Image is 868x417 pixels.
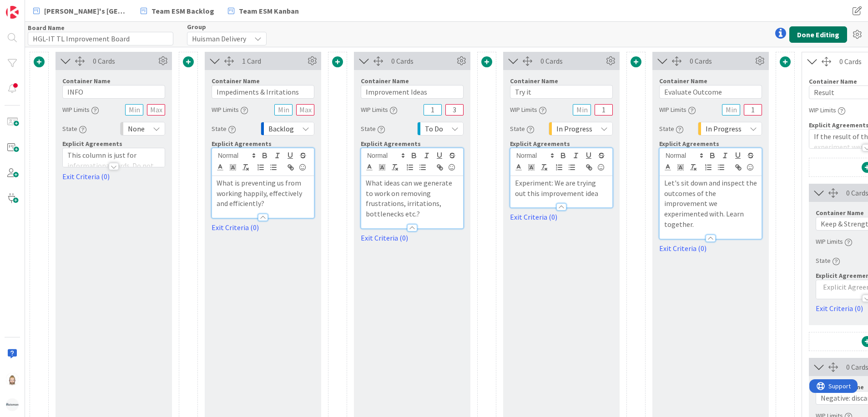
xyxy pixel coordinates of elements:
div: WIP Limits [809,102,845,118]
a: Exit Criteria (0) [659,243,762,254]
label: Container Name [809,77,857,85]
div: 0 Cards [690,55,753,66]
a: Team ESM Backlog [135,3,220,19]
label: Container Name [659,77,707,85]
a: Exit Criteria (0) [62,171,165,182]
input: Max [744,104,762,116]
input: Add container name... [62,85,165,99]
a: Team ESM Kanban [222,3,304,19]
span: Team ESM Kanban [239,5,299,16]
span: Explicit Agreements [361,140,421,148]
label: Board Name [28,24,65,32]
label: Container Name [62,77,111,85]
img: Rv [6,373,19,386]
div: 0 Cards [540,55,604,66]
div: State [62,121,86,137]
span: Team ESM Backlog [151,5,214,16]
input: Min [274,104,293,116]
span: Explicit Agreements [62,140,122,148]
p: Let's sit down and inspect the outcomes of the improvement we experimented with. Learn together. [664,178,757,230]
a: Exit Criteria (0) [212,222,314,233]
p: What is preventing us from working happily, effectively and efficiently? [217,178,309,209]
a: [PERSON_NAME]'s [GEOGRAPHIC_DATA] [28,3,132,19]
span: Backlog [268,122,294,135]
span: None [128,122,145,135]
div: WIP Limits [212,101,248,118]
div: 0 Cards [391,55,454,66]
div: State [510,121,534,137]
input: Min [573,104,591,116]
label: Container Name [816,209,864,217]
img: avatar [6,398,19,411]
span: Explicit Agreements [659,140,719,148]
div: WIP Limits [510,101,546,118]
div: 1 Card [242,55,305,66]
span: To Do [425,122,443,135]
input: Min [424,104,442,116]
img: Visit kanbanzone.com [6,6,19,19]
p: This column is just for informational cards. Do not drag cards from this column across the board. [67,150,160,191]
button: Done Editing [789,26,847,43]
div: WIP Limits [361,101,397,118]
div: WIP Limits [659,101,696,118]
p: Experiment: We are trying out this improvement idea [515,178,608,198]
input: Add container name... [361,85,464,99]
span: Group [187,24,206,30]
p: What ideas can we generate to work on removing frustrations, irritations, bottlenecks etc.? [366,178,459,219]
input: Max [296,104,314,116]
div: State [816,252,840,269]
label: Container Name [510,77,558,85]
span: In Progress [556,122,592,135]
div: WIP Limits [816,233,852,250]
input: Min [125,104,143,116]
input: Min [722,104,740,116]
div: WIP Limits [62,101,99,118]
span: Support [19,1,41,12]
input: Max [445,104,464,116]
input: Add container name... [212,85,314,99]
input: Max [147,104,165,116]
input: Add container name... [659,85,762,99]
span: Explicit Agreements [212,140,272,148]
label: Container Name [212,77,260,85]
div: State [212,121,236,137]
a: Exit Criteria (0) [361,232,464,243]
a: Exit Criteria (0) [510,211,613,222]
div: State [659,121,683,137]
span: Explicit Agreements [510,140,570,148]
div: 0 Cards [93,55,156,66]
div: State [361,121,385,137]
input: Max [595,104,613,116]
span: In Progress [706,122,742,135]
span: [PERSON_NAME]'s [GEOGRAPHIC_DATA] [44,5,127,16]
span: Huisman Delivery [192,32,246,45]
label: Container Name [361,77,409,85]
input: Add container name... [510,85,613,99]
